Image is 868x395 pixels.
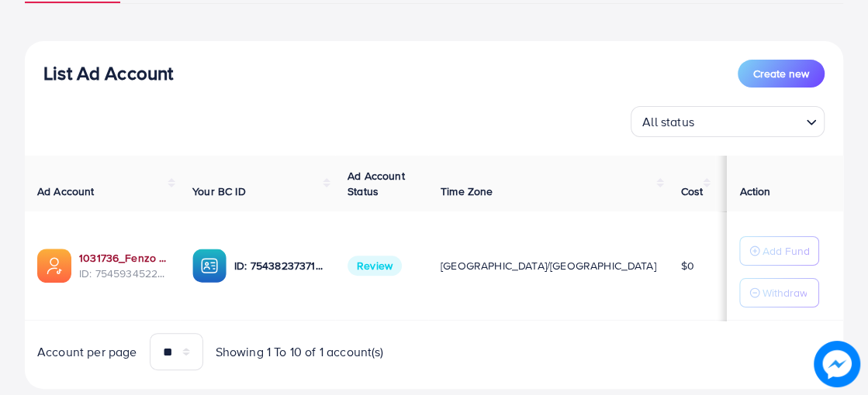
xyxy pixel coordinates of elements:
button: Create new [738,60,825,88]
button: Withdraw [739,278,819,307]
span: All status [639,111,697,133]
span: ID: 7545934522853097489 [79,266,168,281]
span: Create new [753,66,809,81]
button: Add Fund [739,236,819,266]
img: image [814,341,860,387]
p: Withdraw [762,283,807,302]
a: 1031736_Fenzo Official_1756924832043 [79,250,168,266]
div: Search for option [631,106,825,137]
h3: List Ad Account [43,62,173,84]
span: Showing 1 To 10 of 1 account(s) [216,343,384,361]
span: Your BC ID [192,184,246,199]
span: Time Zone [441,184,493,199]
span: Cost [681,184,704,199]
span: $0 [681,258,694,273]
span: Ad Account [37,184,95,199]
span: Account per page [37,343,137,361]
img: ic-ba-acc.ded83a64.svg [192,249,227,283]
input: Search for option [699,108,800,133]
span: Ad Account Status [348,168,405,199]
p: ID: 7543823737150406657 [234,256,323,275]
p: Add Fund [762,242,809,260]
span: Action [739,184,770,199]
span: Review [348,256,402,276]
div: <span class='underline'>1031736_Fenzo Official_1756924832043</span></br>7545934522853097489 [79,250,168,282]
img: ic-ads-acc.e4c84228.svg [37,249,71,283]
span: [GEOGRAPHIC_DATA]/[GEOGRAPHIC_DATA] [441,258,656,273]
